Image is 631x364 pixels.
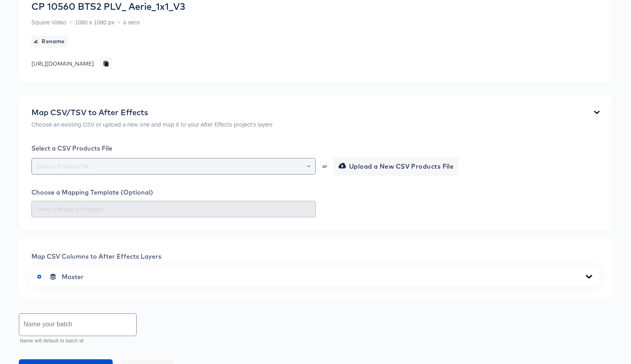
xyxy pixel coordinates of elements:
p: Name will default to batch id [20,337,131,345]
input: Select a Mapping Template [35,205,312,214]
span: Rename [35,37,65,46]
span: Square Video [31,18,66,26]
span: 1080 x 1080 px [75,18,115,26]
span: Master [62,273,84,281]
button: Open [307,161,310,172]
div: CP 10560 BTS2 PLV_ Aerie_1x1_V3 [31,1,185,12]
div: Map CSV/TSV to After Effects [31,108,273,117]
p: Choose an existing CSV or upload a new one and map it to your After Effects project's layers [31,120,273,128]
div: Select a CSV Products File [31,144,600,152]
span: 6 secs [123,18,140,26]
span: Map CSV Columns to After Effects Layers [31,252,161,260]
button: Upload a New CSV Products File [334,157,459,176]
input: Select a Products File [35,162,312,171]
div: Choose a Mapping Template (Optional) [31,188,600,196]
div: [URL][DOMAIN_NAME] [31,60,94,68]
span: Upload a New CSV Products File [340,161,454,172]
div: or [322,164,328,169]
button: Rename [31,35,68,48]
